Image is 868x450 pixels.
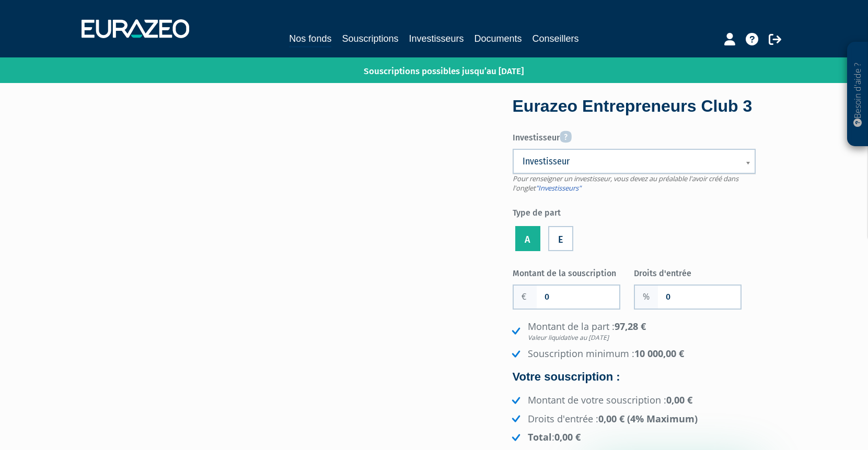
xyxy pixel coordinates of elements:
[666,394,692,406] strong: 0,00 €
[510,431,756,444] li: :
[513,127,756,144] label: Investisseur
[513,94,756,119] div: Eurazeo Entrepreneurs Club 3
[554,431,581,443] strong: 0,00 €
[510,394,756,407] li: Montant de votre souscription :
[634,264,756,280] label: Droits d'entrée
[333,60,524,78] p: Souscriptions possibles jusqu’au [DATE]
[533,31,579,46] a: Conseillers
[548,226,573,251] label: E
[510,347,756,361] li: Souscription minimum :
[528,333,756,342] em: Valeur liquidative au [DATE]
[537,286,619,309] input: Montant de la souscription souhaité
[528,431,552,443] strong: Total
[513,264,634,280] label: Montant de la souscription
[510,320,756,342] li: Montant de la part :
[658,286,740,309] input: Frais d'entrée
[523,155,732,168] span: Investisseur
[342,31,398,46] a: Souscriptions
[852,48,864,141] p: Besoin d'aide ?
[536,183,581,193] a: "Investisseurs"
[113,99,482,306] iframe: Eurazeo Entrepreneurs Club 3
[510,412,756,426] li: Droits d'entrée :
[474,31,522,46] a: Documents
[513,204,756,219] label: Type de part
[82,19,189,38] img: 1732889491-logotype_eurazeo_blanc_rvb.png
[513,371,756,383] h4: Votre souscription :
[513,174,738,193] span: Pour renseigner un investisseur, vous devez au préalable l'avoir créé dans l'onglet
[289,31,331,48] a: Nos fonds
[515,226,540,251] label: A
[634,347,684,360] strong: 10 000,00 €
[598,412,698,425] strong: 0,00 € (4% Maximum)
[528,320,756,342] strong: 97,28 €
[409,31,464,46] a: Investisseurs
